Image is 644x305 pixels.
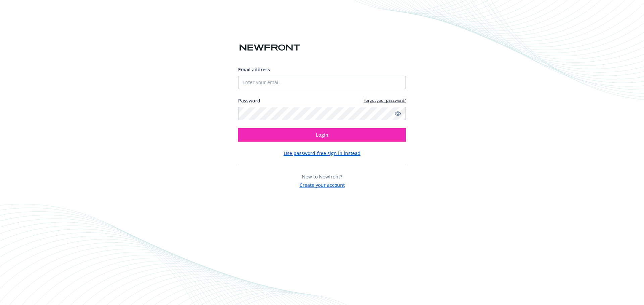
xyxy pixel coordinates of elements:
[316,132,328,138] span: Login
[238,76,406,89] input: Enter your email
[284,150,361,157] button: Use password-free sign in instead
[238,107,406,120] input: Enter your password
[238,42,302,54] img: Newfront logo
[364,97,406,103] a: Forgot your password?
[300,180,345,188] button: Create your account
[302,173,342,180] span: New to Newfront?
[238,97,260,104] label: Password
[394,109,402,118] a: Show password
[238,128,406,142] button: Login
[238,66,270,73] span: Email address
